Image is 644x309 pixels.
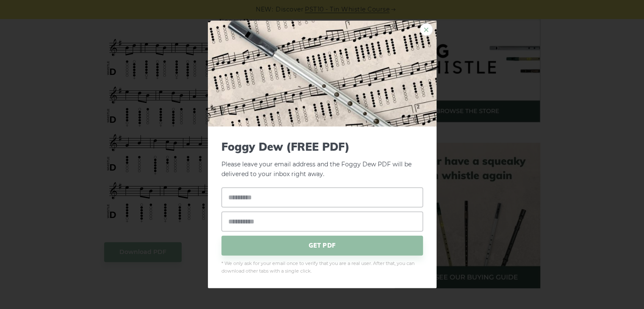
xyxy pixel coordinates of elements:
span: GET PDF [221,235,423,255]
img: Tin Whistle Tab Preview [208,21,437,127]
a: × [420,23,433,36]
p: Please leave your email address and the Foggy Dew PDF will be delivered to your inbox right away. [221,140,423,179]
span: * We only ask for your email once to verify that you are a real user. After that, you can downloa... [221,259,423,275]
span: Foggy Dew (FREE PDF) [221,140,423,153]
